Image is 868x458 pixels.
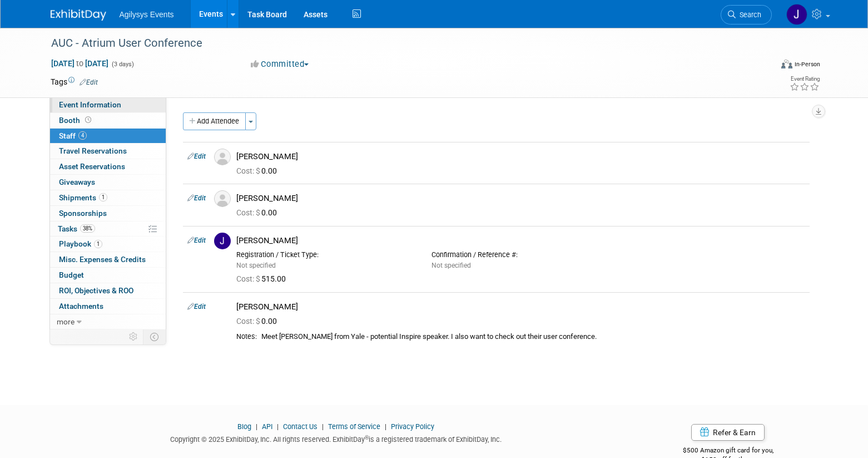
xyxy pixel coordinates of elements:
[50,159,166,174] a: Asset Reservations
[365,435,369,441] sup: ®
[706,58,821,75] div: Event Format
[59,146,127,155] span: Travel Reservations
[382,422,389,431] span: |
[59,100,121,109] span: Event Information
[262,422,272,431] a: API
[50,190,166,205] a: Shipments1
[94,240,102,248] span: 1
[328,422,380,431] a: Terms of Service
[111,61,134,68] span: (3 days)
[283,422,318,431] a: Contact Us
[75,59,85,68] span: to
[50,314,166,329] a: more
[59,209,107,218] span: Sponsorships
[319,422,326,431] span: |
[187,152,206,160] a: Edit
[236,208,261,217] span: Cost: $
[236,262,276,269] span: Not specified
[50,206,166,221] a: Sponsorships
[59,116,93,125] span: Booth
[261,332,805,342] div: Meet [PERSON_NAME] from Yale - potential Inspire speaker. I also want to check out their user con...
[236,302,805,312] div: [PERSON_NAME]
[59,239,102,248] span: Playbook
[59,131,87,140] span: Staff
[781,60,792,68] img: Format-Inperson.png
[50,113,166,128] a: Booth
[183,112,246,130] button: Add Attendee
[236,332,257,341] div: Notes:
[47,33,755,53] div: AUC - Atrium User Conference
[50,129,166,144] a: Staff4
[236,166,281,175] span: 0.00
[391,422,434,431] a: Privacy Policy
[786,4,807,25] img: Justin Oram
[794,60,820,68] div: In-Person
[78,131,87,140] span: 4
[50,175,166,190] a: Giveaways
[50,221,166,237] a: Tasks38%
[187,194,206,202] a: Edit
[253,422,260,431] span: |
[214,149,231,165] img: Associate-Profile-5.png
[721,5,772,24] a: Search
[236,208,281,217] span: 0.00
[236,274,290,283] span: 515.00
[431,262,471,269] span: Not specified
[51,432,622,445] div: Copyright © 2025 ExhibitDay, Inc. All rights reserved. ExhibitDay is a registered trademark of Ex...
[120,10,174,19] span: Agilysys Events
[274,422,281,431] span: |
[50,252,166,267] a: Misc. Expenses & Credits
[50,144,166,159] a: Travel Reservations
[50,299,166,314] a: Attachments
[236,317,281,326] span: 0.00
[236,166,261,175] span: Cost: $
[237,422,251,431] a: Blog
[236,151,805,162] div: [PERSON_NAME]
[236,274,261,283] span: Cost: $
[431,250,610,259] div: Confirmation / Reference #:
[50,283,166,298] a: ROI, Objectives & ROO
[51,9,106,21] img: ExhibitDay
[187,237,206,244] a: Edit
[80,224,95,233] span: 38%
[124,329,143,344] td: Personalize Event Tab Strip
[790,76,820,82] div: Event Rating
[736,11,761,19] span: Search
[50,268,166,283] a: Budget
[59,178,95,186] span: Giveaways
[57,317,75,326] span: more
[59,270,84,279] span: Budget
[50,97,166,112] a: Event Information
[59,255,146,264] span: Misc. Expenses & Credits
[83,116,93,124] span: Booth not reserved yet
[236,235,805,246] div: [PERSON_NAME]
[236,250,415,259] div: Registration / Ticket Type:
[236,193,805,204] div: [PERSON_NAME]
[247,58,313,70] button: Committed
[187,303,206,311] a: Edit
[59,286,133,295] span: ROI, Objectives & ROO
[80,78,98,86] a: Edit
[59,302,103,311] span: Attachments
[691,424,765,441] a: Refer & Earn
[99,193,107,201] span: 1
[51,58,109,68] span: [DATE] [DATE]
[59,162,125,171] span: Asset Reservations
[214,190,231,207] img: Associate-Profile-5.png
[214,233,231,249] img: J.jpg
[59,193,107,202] span: Shipments
[51,76,98,87] td: Tags
[58,224,95,233] span: Tasks
[50,237,166,252] a: Playbook1
[143,329,166,344] td: Toggle Event Tabs
[236,317,261,326] span: Cost: $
